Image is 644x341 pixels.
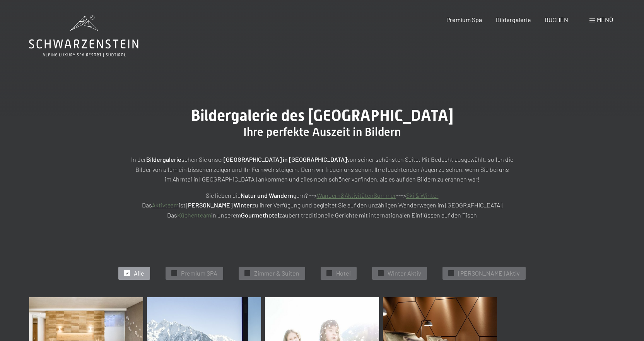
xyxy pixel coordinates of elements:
span: Ihre perfekte Auszeit in Bildern [243,125,401,139]
span: Winter Aktiv [388,269,421,278]
strong: [GEOGRAPHIC_DATA] in [GEOGRAPHIC_DATA] [224,156,347,163]
span: ✓ [450,271,453,276]
span: ✓ [328,271,331,276]
strong: Natur und Wandern [241,192,293,199]
a: Bildergalerie [496,16,531,23]
a: Küchenteam [177,211,211,219]
span: Bildergalerie des [GEOGRAPHIC_DATA] [191,106,453,125]
p: In der sehen Sie unser von seiner schönsten Seite. Mit Bedacht ausgewählt, sollen die Bilder von ... [129,154,516,184]
span: ✓ [126,271,129,276]
a: Ski & Winter [406,192,439,199]
span: Alle [134,269,144,278]
span: Hotel [336,269,351,278]
a: Premium Spa [446,16,482,23]
span: Premium SPA [181,269,217,278]
span: Zimmer & Suiten [254,269,299,278]
span: [PERSON_NAME] Aktiv [458,269,520,278]
a: BUCHEN [545,16,568,23]
span: ✓ [246,271,249,276]
p: Sie lieben die gern? --> ---> Das ist zu Ihrer Verfügung und begleitet Sie auf den unzähligen Wan... [129,190,516,220]
span: ✓ [379,271,383,276]
strong: Gourmethotel [241,211,279,219]
strong: Bildergalerie [146,156,181,163]
a: Aktivteam [152,201,179,209]
span: Menü [597,16,613,23]
a: Wandern&AktivitätenSommer [317,192,396,199]
strong: [PERSON_NAME] Winter [186,201,252,209]
span: ✓ [173,271,176,276]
